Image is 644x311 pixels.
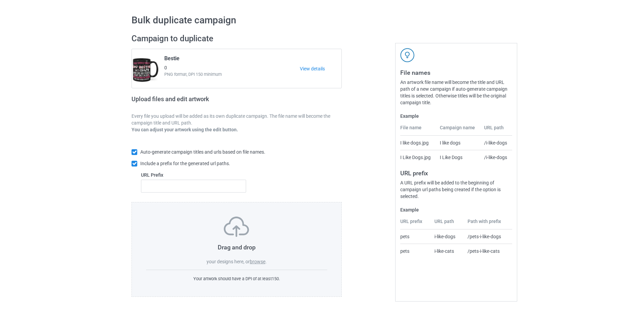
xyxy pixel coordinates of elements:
h3: File names [400,69,512,76]
th: URL path [480,124,512,136]
td: /i-like-dogs [480,136,512,150]
span: Auto-generate campaign titles and urls based on file names. [140,149,265,155]
td: /pets-i-like-cats [464,244,512,258]
span: Your artwork should have a DPI of at least 150 . [193,276,280,281]
td: /pets-i-like-dogs [464,229,512,244]
p: Every file you upload will be added as its own duplicate campaign. The file name will become the ... [132,113,342,126]
label: Example [400,206,512,213]
img: svg+xml;base64,PD94bWwgdmVyc2lvbj0iMS4wIiBlbmNvZGluZz0iVVRGLTgiPz4KPHN2ZyB3aWR0aD0iNDJweCIgaGVpZ2... [400,48,414,62]
h3: Drag and drop [146,243,327,251]
span: . [265,259,267,264]
td: I Like Dogs [436,150,481,164]
td: I Like Dogs.jpg [400,150,436,164]
b: You can adjust your artwork using the edit button. [132,127,238,132]
th: Path with prefix [464,218,512,229]
a: View details [300,65,341,72]
img: svg+xml;base64,PD94bWwgdmVyc2lvbj0iMS4wIiBlbmNvZGluZz0iVVRGLTgiPz4KPHN2ZyB3aWR0aD0iNzVweCIgaGVpZ2... [224,217,249,237]
div: 0 [160,53,300,85]
td: /i-like-dogs [480,150,512,164]
td: pets [400,229,431,244]
div: A URL prefix will be added to the beginning of campaign url paths being created if the option is ... [400,179,512,200]
span: Bestie [164,55,180,64]
th: File name [400,124,436,136]
td: I like dogs.jpg [400,136,436,150]
label: URL Prefix [141,172,246,178]
h2: Upload files and edit artwork [132,95,258,108]
h2: Campaign to duplicate [132,34,342,44]
label: browse [250,259,265,264]
th: URL path [431,218,464,229]
td: I like dogs [436,136,481,150]
h1: Bulk duplicate campaign [132,14,512,26]
h3: URL prefix [400,169,512,177]
span: your designs here, or [207,259,250,264]
div: An artwork file name will become the title and URL path of a new campaign if auto-generate campai... [400,79,512,106]
span: PNG format, DPI 150 minimum [164,71,300,78]
label: Example [400,113,512,119]
th: Campaign name [436,124,481,136]
td: i-like-cats [431,244,464,258]
td: i-like-dogs [431,229,464,244]
td: pets [400,244,431,258]
span: Include a prefix for the generated url paths. [140,161,230,166]
th: URL prefix [400,218,431,229]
